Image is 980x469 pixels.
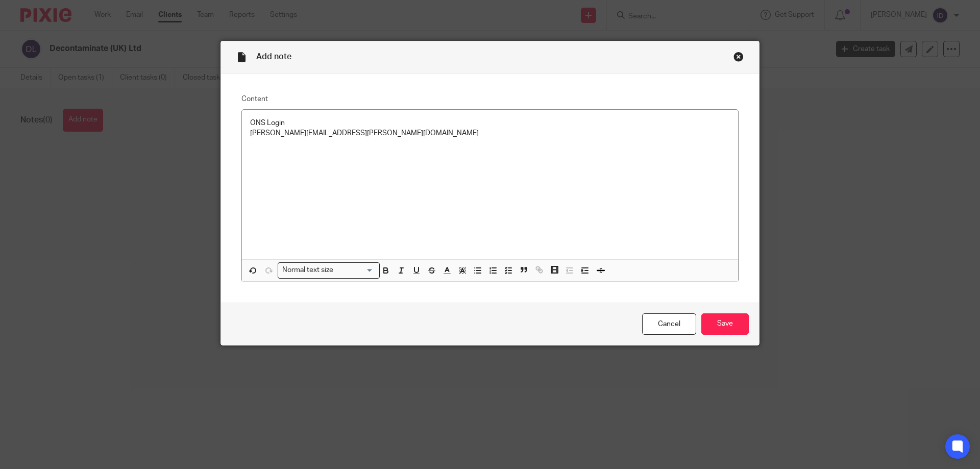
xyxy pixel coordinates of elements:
[250,128,730,138] p: [PERSON_NAME][EMAIL_ADDRESS][PERSON_NAME][DOMAIN_NAME]
[280,265,336,276] span: Normal text size
[733,52,744,62] div: Close this dialog window
[278,262,380,278] div: Search for option
[241,94,739,104] label: Content
[250,118,730,128] p: ONS Login
[642,313,696,335] a: Cancel
[256,53,291,61] span: Add note
[701,313,749,335] input: Save
[337,265,374,276] input: Search for option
